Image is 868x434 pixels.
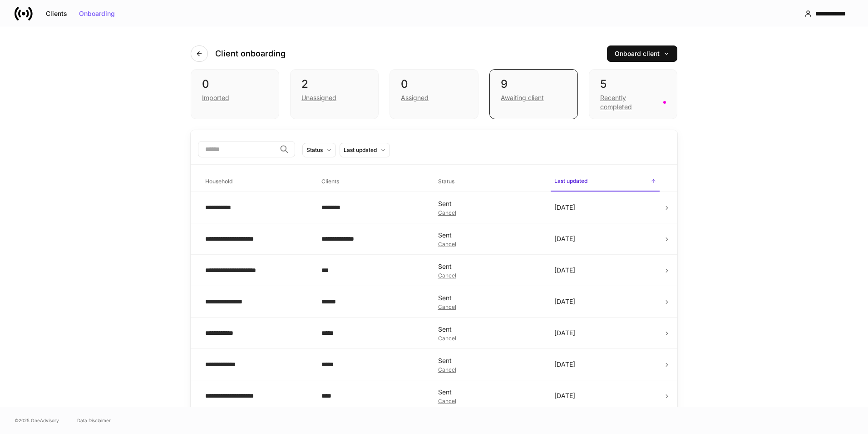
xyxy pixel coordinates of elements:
a: Data Disclaimer [77,417,111,424]
div: Unassigned [301,93,336,102]
h6: Last updated [554,177,587,185]
div: 9Awaiting client [489,69,578,119]
div: 2 [301,77,367,91]
div: 9 [501,77,567,91]
div: 0Imported [191,69,279,119]
h4: Client onboarding [215,48,286,59]
td: [DATE] [547,318,663,349]
div: Status [306,146,323,154]
button: Status [302,143,336,157]
div: Recently completed [600,93,658,111]
td: [DATE] [547,286,663,318]
div: Imported [202,93,229,102]
div: 2Unassigned [290,69,379,119]
button: Onboarding [73,6,121,21]
div: 0 [401,77,467,91]
button: Cancel [438,273,456,278]
button: Cancel [438,336,456,341]
div: 0 [202,77,268,91]
h6: Household [205,177,232,186]
button: Cancel [438,399,456,404]
h6: Status [438,177,454,186]
div: Last updated [344,146,377,154]
button: Clients [40,6,73,21]
div: 5Recently completed [589,69,677,119]
td: [DATE] [547,192,663,223]
td: [DATE] [547,380,663,412]
h6: Clients [321,177,339,186]
div: 0Assigned [390,69,478,119]
span: © 2025 OneAdvisory [15,417,59,424]
div: Sent [438,262,540,271]
div: Sent [438,293,540,303]
button: Cancel [438,304,456,310]
div: Sent [438,325,540,334]
span: Status [434,172,543,191]
button: Last updated [340,143,390,157]
div: Clients [46,10,67,17]
button: Cancel [438,242,456,247]
div: Assigned [401,93,429,102]
td: [DATE] [547,349,663,380]
button: Cancel [438,367,456,373]
span: Household [202,172,311,191]
td: [DATE] [547,223,663,255]
div: Sent [438,199,540,208]
div: 5 [600,77,666,91]
div: Sent [438,356,540,365]
span: Last updated [551,172,660,192]
div: Onboarding [79,10,115,17]
div: Awaiting client [501,93,544,102]
div: Onboard client [615,50,670,57]
div: Sent [438,388,540,397]
button: Onboard client [607,45,677,62]
td: [DATE] [547,255,663,286]
span: Clients [318,172,427,191]
div: Sent [438,231,540,240]
button: Cancel [438,210,456,216]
